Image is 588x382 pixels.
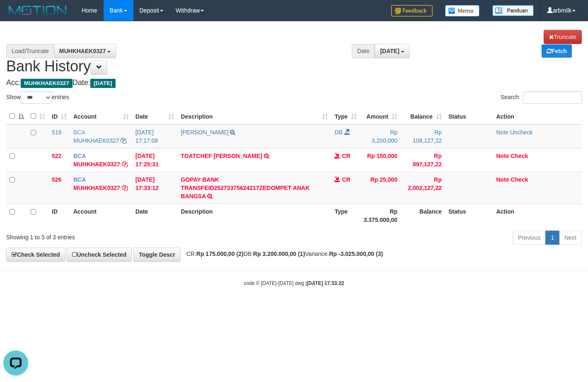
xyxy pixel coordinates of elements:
img: MOTION_logo.png [6,4,69,17]
th: Status [445,108,493,124]
td: Rp 150,000 [360,148,401,172]
td: Rp 108,127,22 [401,124,445,148]
span: 522 [52,153,61,159]
button: [DATE] [375,44,409,58]
a: Copy MUHKHAEK0327 to clipboard [122,161,128,168]
strong: [DATE] 17:33:22 [307,280,344,286]
a: Copy MUHKHAEK0327 to clipboard [121,137,126,144]
a: Toggle Descr [133,248,181,262]
th: Account [70,204,132,227]
h1: Bank History [6,30,582,75]
th: Account: activate to sort column ascending [70,108,132,124]
td: Rp 897,127,22 [401,148,445,172]
a: [PERSON_NAME] [181,129,228,136]
label: Search: [501,91,582,104]
span: CR: DB: Variance: [182,251,383,257]
a: MUHKHAEK0327 [73,185,120,191]
th: Date: activate to sort column ascending [132,108,178,124]
a: Uncheck [510,129,532,136]
th: Description: activate to sort column ascending [177,108,331,124]
h4: Acc: Date: [6,79,582,87]
th: ID [48,204,70,227]
span: MUHKHAEK0327 [59,48,106,54]
span: BCA [73,129,85,136]
div: Load/Truncate [6,44,54,58]
span: [DATE] [90,79,116,88]
span: BCA [73,176,86,183]
td: [DATE] 17:25:31 [132,148,178,172]
th: Description [177,204,331,227]
div: Date [352,44,375,58]
a: 1 [545,231,559,245]
a: GOPAY BANK TRANSFEID25273375624217ZEDOMPET ANAK BANGSA [181,176,310,200]
td: Rp 25,000 [360,172,401,204]
small: code © [DATE]-[DATE] dwg | [244,280,344,286]
span: 519 [52,129,61,136]
label: Show entries [6,91,69,104]
td: [DATE] 17:33:12 [132,172,178,204]
a: Check [511,153,528,159]
strong: Rp 175.000,00 (2) [196,251,244,257]
select: Showentries [21,91,52,104]
span: BCA [73,153,86,159]
strong: Rp -3.025.000,00 (3) [329,251,383,257]
th: : activate to sort column ascending [27,108,48,124]
strong: Rp 3.200.000,00 (1) [253,251,305,257]
a: Truncate [544,30,582,44]
img: Feedback.jpg [391,5,433,17]
span: DB [334,129,342,136]
img: panduan.png [492,5,534,16]
a: Check [511,176,528,183]
a: Fetch [542,44,572,58]
div: Showing 1 to 3 of 3 entries [6,230,239,241]
td: [DATE] 17:17:08 [132,124,178,148]
input: Search: [523,91,582,104]
th: ID: activate to sort column ascending [48,108,70,124]
a: Note [496,129,508,136]
th: Rp 3.375.000,00 [360,204,401,227]
a: Uncheck Selected [67,248,132,262]
th: Status [445,204,493,227]
a: Copy MUHKHAEK0327 to clipboard [122,185,128,191]
span: CR [342,153,350,159]
a: Previous [513,231,546,245]
td: Rp 2,002,127,22 [401,172,445,204]
th: Action [493,204,582,227]
th: : activate to sort column descending [6,108,27,124]
img: Button%20Memo.svg [445,5,480,17]
button: MUHKHAEK0327 [54,44,116,58]
a: Next [559,231,582,245]
td: Rp 3,200,000 [360,124,401,148]
span: 526 [52,176,61,183]
span: CR [342,176,350,183]
a: Check Selected [6,248,65,262]
th: Type: activate to sort column ascending [331,108,360,124]
th: Balance: activate to sort column ascending [401,108,445,124]
a: MUHKHAEK0327 [73,161,120,168]
a: MUHKHAEK0327 [73,137,119,144]
a: TOATCHEF [PERSON_NAME] [181,153,262,159]
button: Open LiveChat chat widget [3,3,28,28]
span: MUHKHAEK0327 [21,79,73,88]
th: Amount: activate to sort column ascending [360,108,401,124]
a: Note [496,153,509,159]
th: Type [331,204,360,227]
th: Action [493,108,582,124]
th: Date [132,204,178,227]
th: Balance [401,204,445,227]
a: Note [496,176,509,183]
span: [DATE] [380,48,399,54]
